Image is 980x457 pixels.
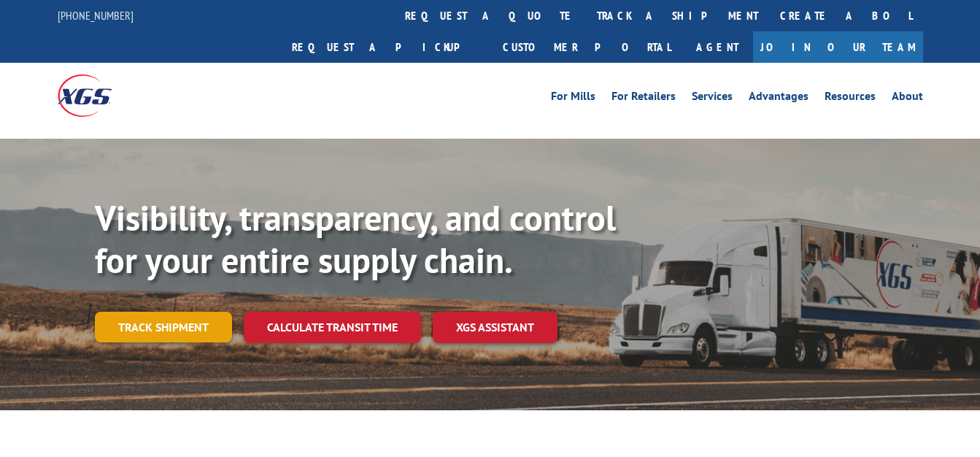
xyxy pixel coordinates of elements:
[682,31,753,63] a: Agent
[492,31,682,63] a: Customer Portal
[95,312,232,342] a: Track shipment
[892,91,923,107] a: About
[753,31,923,63] a: Join Our Team
[58,8,134,23] a: [PHONE_NUMBER]
[825,91,876,107] a: Resources
[692,91,733,107] a: Services
[749,91,809,107] a: Advantages
[433,312,557,343] a: XGS ASSISTANT
[281,31,492,63] a: Request a pickup
[95,195,616,283] b: Visibility, transparency, and control for your entire supply chain.
[244,312,421,343] a: Calculate transit time
[611,91,676,107] a: For Retailers
[551,91,595,107] a: For Mills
